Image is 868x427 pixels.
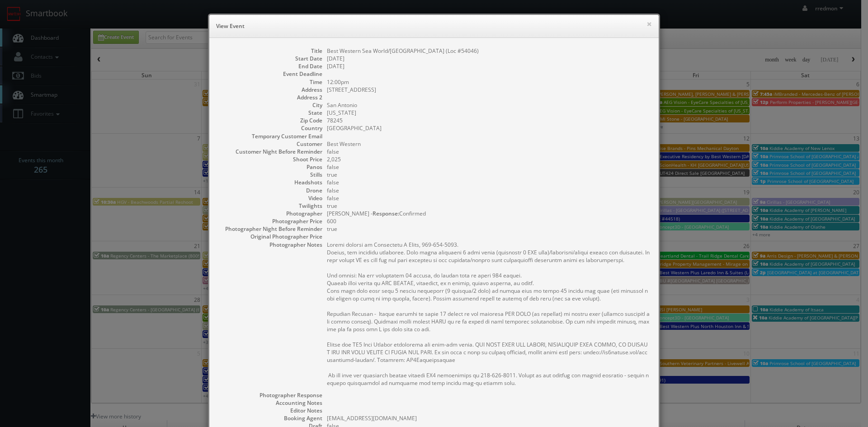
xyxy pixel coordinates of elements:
dd: false [327,163,650,171]
dt: Drone [218,187,322,194]
dt: Headshots [218,178,322,186]
dt: Video [218,194,322,202]
dt: Twilights [218,202,322,210]
dd: true [327,202,650,210]
dd: true [327,171,650,178]
dt: Photographer Price [218,217,322,225]
dd: false [327,178,650,186]
pre: Loremi dolorsi am Consectetu A Elits, 969-654-5093. Doeius, tem incididu utlaboree. Dolo magna al... [327,241,650,387]
dt: Country [218,124,322,132]
dd: Best Western Sea World/[GEOGRAPHIC_DATA] (Loc #54046) [327,47,650,55]
b: Response: [373,210,399,217]
dt: End Date [218,62,322,70]
dd: 12:00pm [327,78,650,86]
dd: [STREET_ADDRESS] [327,86,650,94]
dt: Customer Night Before Reminder [218,148,322,155]
dd: [GEOGRAPHIC_DATA] [327,124,650,132]
dd: [PERSON_NAME] - Confirmed [327,210,650,217]
dt: Customer [218,140,322,148]
dd: false [327,148,650,155]
dt: Temporary Customer Email [218,132,322,140]
dd: false [327,194,650,202]
dd: [US_STATE] [327,109,650,117]
dd: 78245 [327,117,650,124]
dd: false [327,187,650,194]
dt: Stills [218,171,322,178]
dd: [EMAIL_ADDRESS][DOMAIN_NAME] [327,414,650,422]
dt: Time [218,78,322,86]
dt: Panos [218,163,322,171]
button: × [646,21,652,27]
dt: Address 2 [218,94,322,101]
dt: Title [218,47,322,55]
dd: 600 [327,217,650,225]
dd: true [327,225,650,233]
dt: Photographer Night Before Reminder [218,225,322,233]
dt: Start Date [218,55,322,62]
dt: Booking Agent [218,414,322,422]
dt: Editor Notes [218,407,322,414]
dt: Photographer Response [218,391,322,399]
dd: [DATE] [327,62,650,70]
dt: Photographer [218,210,322,217]
h6: View Event [216,22,652,31]
dd: 2,025 [327,155,650,163]
dd: Best Western [327,140,650,148]
dt: City [218,101,322,109]
dt: Accounting Notes [218,399,322,407]
dt: Event Deadline [218,70,322,78]
dt: Zip Code [218,117,322,124]
dt: Photographer Notes [218,241,322,249]
dd: [DATE] [327,55,650,62]
dt: Address [218,86,322,94]
dt: Original Photographer Price [218,233,322,240]
dt: State [218,109,322,117]
dt: Shoot Price [218,155,322,163]
dd: San Antonio [327,101,650,109]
